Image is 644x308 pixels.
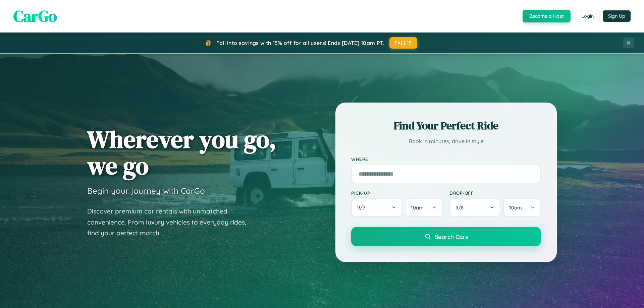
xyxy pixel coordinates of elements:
[503,198,541,217] button: 10am
[351,198,402,217] button: 9/7
[509,204,522,211] span: 10am
[435,233,468,240] span: Search Cars
[449,190,541,196] label: Drop-off
[389,37,418,49] button: FALL15
[87,186,205,196] h3: Begin your journey with CarGo
[351,156,541,162] label: Where
[523,10,571,22] button: Become a Host
[449,198,500,217] button: 9/8
[87,126,276,179] h1: Wherever you go, we go
[216,40,384,46] span: Fall into savings with 15% off for all users! Ends [DATE] 10am PT.
[351,190,443,196] label: Pick-up
[351,136,541,146] p: Book in minutes, drive in style
[455,204,467,211] span: 9 / 8
[87,206,255,239] p: Discover premium car rentals with unmatched convenience. From luxury vehicles to everyday rides, ...
[405,198,443,217] button: 10am
[13,5,57,27] span: CarGo
[357,204,369,211] span: 9 / 7
[576,10,599,22] button: Login
[351,227,541,246] button: Search Cars
[411,204,424,211] span: 10am
[603,10,631,22] button: Sign Up
[351,118,541,133] h2: Find Your Perfect Ride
